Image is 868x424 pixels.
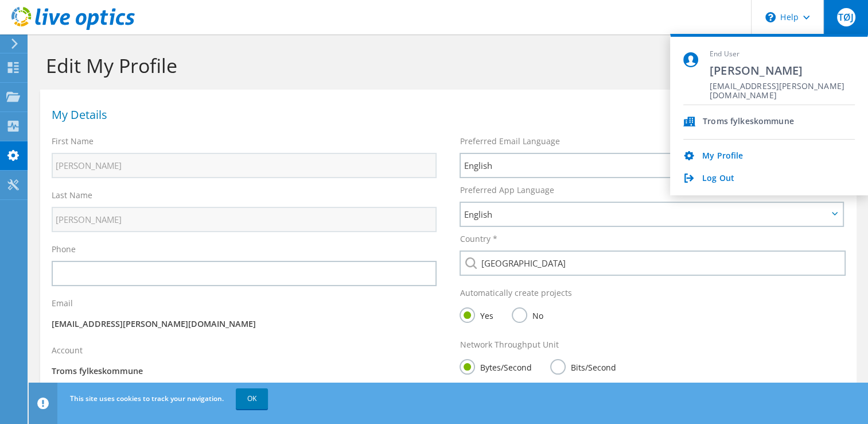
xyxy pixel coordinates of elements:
[52,109,839,121] h1: My Details
[52,190,92,201] label: Last Name
[52,365,437,377] p: Troms fylkeskommune
[460,339,558,350] label: Network Throughput Unit
[710,63,855,78] span: [PERSON_NAME]
[460,184,554,196] label: Preferred App Language
[710,49,855,59] span: End User
[52,136,94,147] label: First Name
[710,82,855,92] span: [EMAIL_ADDRESS][PERSON_NAME][DOMAIN_NAME]
[703,117,794,128] div: Troms fylkeskommune
[765,12,776,22] svg: \n
[460,136,559,147] label: Preferred Email Language
[460,359,531,373] label: Bytes/Second
[460,287,571,299] label: Automatically create projects
[512,307,543,322] label: No
[70,394,224,403] span: This site uses cookies to track your navigation.
[52,345,83,356] label: Account
[460,307,493,322] label: Yes
[236,388,268,409] a: OK
[460,233,497,245] label: Country *
[52,318,437,330] p: [EMAIL_ADDRESS][PERSON_NAME][DOMAIN_NAME]
[464,207,828,221] span: English
[837,8,855,26] span: TØJ
[464,159,828,172] span: English
[702,174,734,184] a: Log Out
[702,151,743,162] a: My Profile
[52,298,73,309] label: Email
[550,359,616,373] label: Bits/Second
[46,53,845,78] h1: Edit My Profile
[52,244,76,255] label: Phone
